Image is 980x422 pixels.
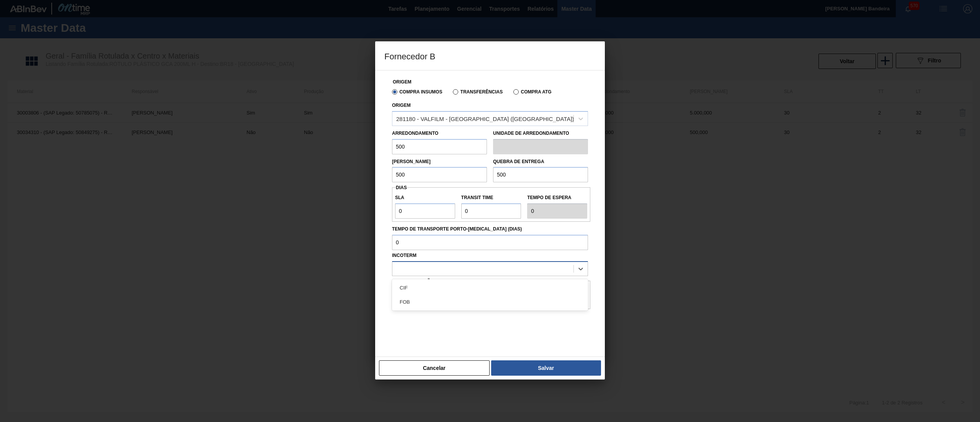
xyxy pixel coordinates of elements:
label: Origem [392,103,411,108]
label: Tempo de Transporte Porto-[MEDICAL_DATA] (dias) [392,224,588,235]
label: Unidade de arredondamento [493,128,588,139]
label: SLA [395,192,455,203]
button: Salvar [491,360,601,376]
div: 281180 - VALFILM - [GEOGRAPHIC_DATA] ([GEOGRAPHIC_DATA]) [396,115,574,122]
label: Transferências [453,89,503,95]
button: Cancelar [379,360,490,376]
span: Dias [396,185,407,190]
span: Configurações de Carteira Mensal [396,279,490,284]
label: Compra Insumos [392,89,442,95]
label: Tempo de espera [527,192,587,203]
label: Compra ATG [513,89,551,95]
div: CIF [392,281,588,295]
label: Origem [393,79,412,85]
label: [PERSON_NAME] [392,159,431,164]
label: Incoterm [392,253,416,258]
label: Arredondamento [392,131,438,136]
label: Quebra de entrega [493,159,544,164]
label: Transit Time [461,192,521,203]
div: FOB [392,295,588,309]
h3: Fornecedor B [375,41,605,70]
